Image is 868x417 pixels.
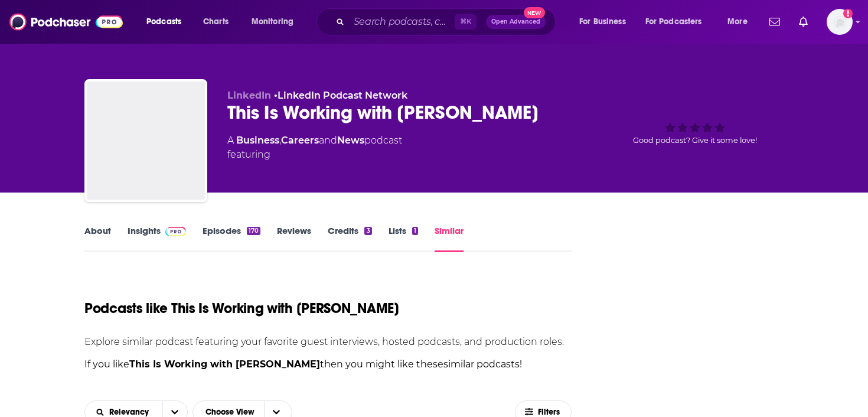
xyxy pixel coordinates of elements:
[765,12,785,32] a: Show notifications dropdown
[227,148,402,162] span: featuring
[247,227,260,235] div: 170
[571,12,641,31] button: open menu
[227,133,402,162] div: A podcast
[274,90,407,101] span: •
[109,408,153,416] span: Relevancy
[319,135,337,146] span: and
[435,225,464,252] a: Similar
[827,9,853,35] button: Show profile menu
[794,12,812,32] a: Show notifications dropdown
[486,15,546,29] button: Open AdvancedNew
[227,90,271,101] span: LinkedIn
[85,408,162,416] button: open menu
[236,135,279,146] a: Business
[281,135,319,146] a: Careers
[727,14,748,30] span: More
[491,19,540,25] span: Open Advanced
[243,12,309,31] button: open menu
[843,9,853,18] svg: Add a profile image
[128,225,186,252] a: InsightsPodchaser Pro
[455,14,477,30] span: ⌘ K
[203,14,229,30] span: Charts
[84,225,111,252] a: About
[328,8,567,35] div: Search podcasts, credits, & more...
[129,359,320,370] strong: This Is Working with [PERSON_NAME]
[645,14,702,30] span: For Podcasters
[827,9,853,35] img: User Profile
[252,14,293,30] span: Monitoring
[524,7,545,18] span: New
[827,9,853,35] span: Logged in as rlobelson
[328,225,371,252] a: Credits3
[277,225,311,252] a: Reviews
[84,357,572,372] p: If you like then you might like these similar podcasts !
[364,227,371,235] div: 3
[389,225,418,252] a: Lists1
[146,14,181,30] span: Podcasts
[633,136,757,145] span: Good podcast? Give it some love!
[203,225,260,252] a: Episodes170
[638,12,719,31] button: open menu
[579,14,626,30] span: For Business
[9,11,123,33] img: Podchaser - Follow, Share and Rate Podcasts
[84,336,572,347] p: Explore similar podcast featuring your favorite guest interviews, hosted podcasts, and production...
[337,135,364,146] a: News
[719,12,762,31] button: open menu
[412,227,418,235] div: 1
[278,90,407,101] a: LinkedIn Podcast Network
[279,135,281,146] span: ,
[195,12,236,31] a: Charts
[349,12,455,31] input: Search podcasts, credits, & more...
[606,90,784,163] div: Good podcast? Give it some love!
[538,408,562,416] span: Filters
[138,12,197,31] button: open menu
[84,299,399,317] h1: Podcasts like This Is Working with [PERSON_NAME]
[165,227,186,236] img: Podchaser Pro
